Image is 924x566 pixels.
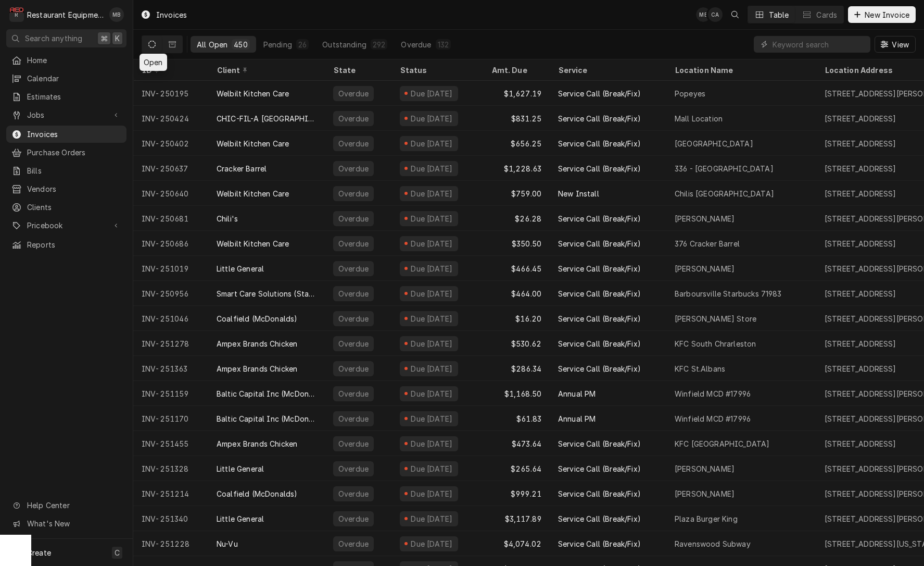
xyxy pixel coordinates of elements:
div: $4,074.02 [483,531,550,556]
div: Ampex Brands Chicken [217,363,297,374]
div: Overdue [337,88,370,99]
div: INV-250424 [133,106,208,131]
div: Cracker Barrel [217,163,267,174]
div: $350.50 [483,231,550,256]
div: MB [109,7,124,22]
div: Location Name [675,65,806,76]
a: Go to Help Center [6,497,126,514]
div: Due [DATE] [410,263,454,274]
div: Service Call (Break/Fix) [558,538,641,549]
div: Annual PM [558,413,596,424]
div: Chilis [GEOGRAPHIC_DATA] [675,188,774,199]
div: Service Call (Break/Fix) [558,288,641,299]
div: All Open [197,39,227,50]
div: Welbilt Kitchen Care [217,88,289,99]
button: New Invoice [848,6,916,23]
div: Due [DATE] [410,163,454,174]
div: $656.25 [483,131,550,156]
div: KFC South Chrarleston [675,338,756,349]
div: $999.21 [483,481,550,506]
div: Plaza Burger King [675,513,738,524]
a: Invoices [6,126,126,143]
div: Cards [816,9,837,20]
div: INV-251328 [133,456,208,481]
div: $61.83 [483,406,550,431]
span: Invoices [27,129,121,140]
span: Help Center [27,500,120,511]
div: Matthew Brunty's Avatar [109,7,124,22]
div: KFC [GEOGRAPHIC_DATA] [675,438,769,449]
div: [STREET_ADDRESS] [825,113,896,124]
div: $1,228.63 [483,156,550,181]
div: Popeyes [675,88,705,99]
div: Overdue [337,113,370,124]
div: Ravenswood Subway [675,538,751,549]
div: Welbilt Kitchen Care [217,138,289,149]
div: Restaurant Equipment Diagnostics [27,9,104,20]
div: Due [DATE] [410,313,454,324]
div: Due [DATE] [410,88,454,99]
div: [PERSON_NAME] Store [675,313,756,324]
div: [STREET_ADDRESS] [825,438,896,449]
a: Vendors [6,180,126,198]
div: Due [DATE] [410,463,454,474]
div: Barboursville Starbucks 71983 [675,288,782,299]
div: Overdue [337,138,370,149]
div: [STREET_ADDRESS] [825,188,896,199]
div: INV-251019 [133,256,208,281]
div: INV-251363 [133,356,208,381]
a: Calendar [6,70,126,87]
div: INV-251278 [133,331,208,356]
div: New Install [558,188,599,199]
div: [PERSON_NAME] [675,213,735,224]
div: Welbilt Kitchen Care [217,188,289,199]
div: Overdue [337,238,370,249]
div: [STREET_ADDRESS] [825,363,896,374]
div: Ampex Brands Chicken [217,338,297,349]
span: ⌘ [100,33,108,44]
div: INV-250956 [133,281,208,306]
div: Overdue [337,538,370,549]
div: Overdue [401,39,431,50]
div: Welbilt Kitchen Care [217,238,289,249]
div: Overdue [337,163,370,174]
div: CA [708,7,723,22]
span: Search anything [25,33,82,44]
button: Open search [727,6,743,23]
div: Service Call (Break/Fix) [558,238,641,249]
div: Due [DATE] [410,188,454,199]
div: INV-250637 [133,156,208,181]
span: Clients [27,202,121,213]
div: Nu-Vu [217,538,238,549]
div: Service Call (Break/Fix) [558,163,641,174]
div: KFC St.Albans [675,363,725,374]
div: Little General [217,263,264,274]
div: R [9,7,24,22]
div: Amt. Due [491,65,539,76]
div: [PERSON_NAME] [675,263,735,274]
div: INV-250681 [133,206,208,231]
div: Overdue [337,263,370,274]
div: $530.62 [483,331,550,356]
a: Reports [6,236,126,253]
div: Overdue [337,438,370,449]
div: Due [DATE] [410,213,454,224]
div: INV-251170 [133,406,208,431]
div: Overdue [337,338,370,349]
div: Service Call (Break/Fix) [558,363,641,374]
button: Search anything⌘K [6,29,126,47]
div: Due [DATE] [410,413,454,424]
div: Client [217,65,314,76]
span: View [890,39,911,50]
a: Purchase Orders [6,144,126,161]
a: Estimates [6,88,126,105]
div: Little General [217,463,264,474]
div: $26.28 [483,206,550,231]
button: View [875,36,916,53]
div: 336 - [GEOGRAPHIC_DATA] [675,163,774,174]
div: Service Call (Break/Fix) [558,263,641,274]
div: [STREET_ADDRESS] [825,338,896,349]
div: Baltic Capital Inc (McDonalds Group) [217,388,317,399]
div: [PERSON_NAME] [675,463,735,474]
div: Overdue [337,463,370,474]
